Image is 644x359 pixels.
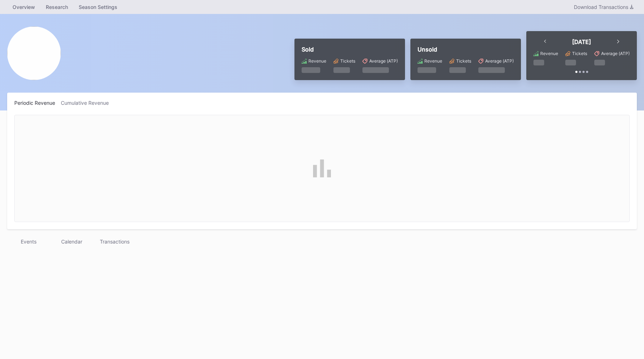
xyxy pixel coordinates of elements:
a: Overview [7,2,40,12]
div: Average (ATP) [369,58,398,64]
div: Unsold [418,46,514,53]
div: Tickets [340,58,355,64]
div: Calendar [50,236,93,247]
div: Revenue [308,58,326,64]
div: Tickets [456,58,471,64]
button: Download Transactions [570,2,637,12]
div: Download Transactions [574,4,633,10]
div: Cumulative Revenue [61,100,114,106]
div: Periodic Revenue [14,100,61,106]
div: Events [7,236,50,247]
div: Tickets [572,51,587,56]
div: Sold [302,46,398,53]
div: Transactions [93,236,136,247]
div: [DATE] [572,38,591,45]
div: Revenue [424,58,442,64]
div: Average (ATP) [485,58,514,64]
a: Season Settings [73,2,123,12]
div: Revenue [540,51,558,56]
div: Average (ATP) [601,51,630,56]
a: Research [40,2,73,12]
